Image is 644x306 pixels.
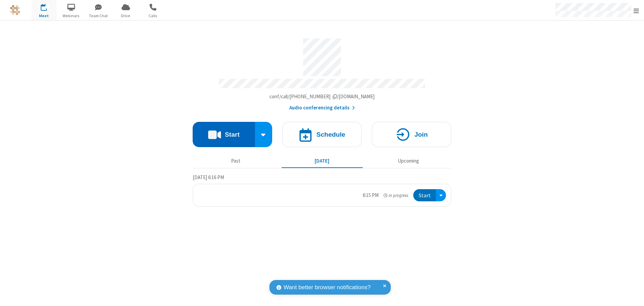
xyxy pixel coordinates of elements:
[255,122,272,147] div: Start conference options
[193,173,451,207] section: Today's Meetings
[282,122,362,147] button: Schedule
[436,189,446,202] div: Open menu
[140,13,166,19] span: Calls
[45,4,50,9] div: 1
[363,192,379,199] div: 6:15 PM
[269,93,375,101] button: Copy my meeting room linkCopy my meeting room link
[193,33,451,112] section: Account details
[59,13,84,19] span: Webinars
[195,155,277,167] button: Past
[269,93,375,100] span: Copy my meeting room link
[193,174,224,180] span: [DATE] 6:16 PM
[225,131,239,138] h4: Start
[368,155,449,167] button: Upcoming
[316,131,345,138] h4: Schedule
[372,122,451,147] button: Join
[413,189,436,202] button: Start
[31,13,57,19] span: Meet
[282,155,363,167] button: [DATE]
[414,131,428,138] h4: Join
[193,122,255,147] button: Start
[284,283,371,292] span: Want better browser notifications?
[289,104,355,112] button: Audio conferencing details
[10,5,20,15] img: QA Selenium DO NOT DELETE OR CHANGE
[113,13,138,19] span: Drive
[86,13,111,19] span: Team Chat
[384,192,408,199] em: in progress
